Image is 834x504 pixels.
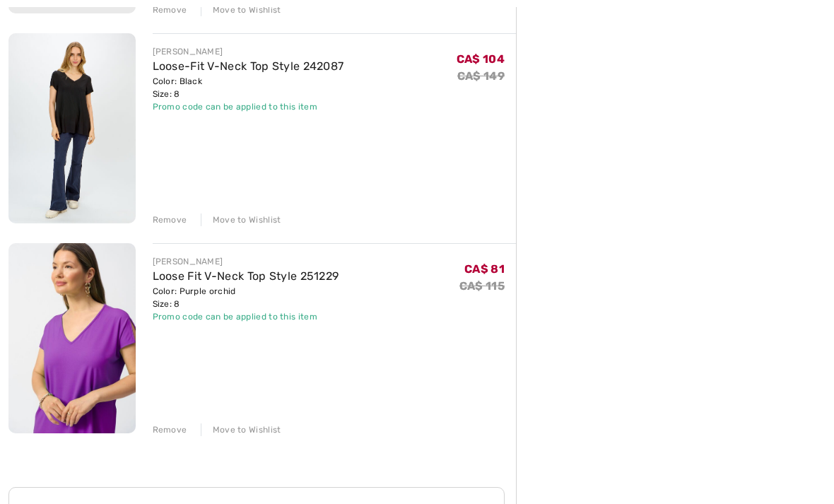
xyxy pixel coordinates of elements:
div: [PERSON_NAME] [153,255,339,268]
div: Remove [153,423,187,436]
s: CA$ 115 [459,279,505,293]
div: Promo code can be applied to this item [153,310,339,323]
div: Promo code can be applied to this item [153,100,344,113]
a: Loose Fit V-Neck Top Style 251229 [153,269,339,283]
div: Color: Purple orchid Size: 8 [153,285,339,310]
img: Loose-Fit V-Neck Top Style 242087 [8,33,136,223]
div: Move to Wishlist [201,213,281,226]
div: Move to Wishlist [201,4,281,16]
a: Loose-Fit V-Neck Top Style 242087 [153,59,344,73]
span: CA$ 104 [457,52,505,66]
div: Move to Wishlist [201,423,281,436]
s: CA$ 149 [457,69,505,83]
div: [PERSON_NAME] [153,45,344,58]
img: Loose Fit V-Neck Top Style 251229 [8,243,136,433]
span: CA$ 81 [464,262,505,276]
div: Color: Black Size: 8 [153,75,344,100]
div: Remove [153,213,187,226]
div: Remove [153,4,187,16]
